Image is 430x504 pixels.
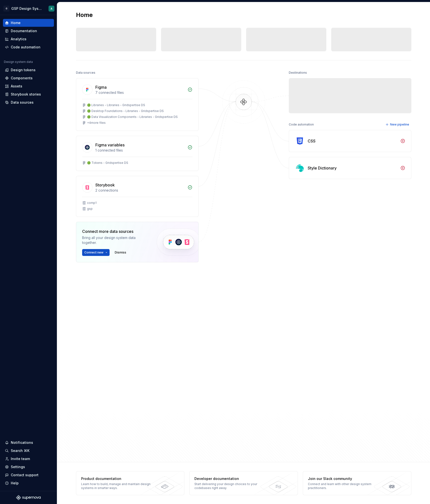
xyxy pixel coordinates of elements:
[11,76,33,81] div: Components
[87,161,128,165] div: 🟢 Tokens - Gridspertise DS
[11,456,30,461] div: Invite team
[11,481,19,486] div: Help
[11,92,41,97] div: Storybook stories
[95,148,185,153] div: 1 connected files
[76,136,199,171] a: Figma variables1 connected files🟢 Tokens - Gridspertise DS
[95,84,107,90] div: Figma
[76,69,95,76] div: Data sources
[113,249,128,256] button: Dismiss
[76,176,199,217] a: Storybook2 connectionscomp1gsp
[11,37,26,42] div: Analytics
[3,463,54,471] a: Settings
[194,482,266,490] div: Start delivering your design choices to your codebases right away.
[11,464,25,469] div: Settings
[87,207,93,211] div: gsp
[308,138,316,144] div: CSS
[81,476,152,481] div: Product documentation
[51,7,52,11] div: A
[76,78,199,131] a: Figma7 connected files🟢 Libraries - Libraries - Gridspertise DS🟢 Desktop Foundations - Libraries ...
[3,471,54,479] button: Contact support
[390,123,409,126] span: New pipeline
[303,471,411,495] a: Join our Slack communityConnect and learn with other design system practitioners.
[82,235,148,245] div: Bring all your design system data together.
[16,495,41,500] svg: Supernova Logo
[82,249,110,256] button: Connect new
[11,440,33,445] div: Notifications
[289,69,307,76] div: Destinations
[308,476,379,481] div: Join our Slack community
[11,473,38,477] div: Contact support
[3,447,54,455] button: Search ⌘K
[84,251,103,254] span: Connect new
[3,455,54,463] a: Invite team
[3,6,9,12] div: G
[95,182,115,188] div: Storybook
[3,19,54,27] a: Home
[11,28,37,33] div: Documentation
[3,82,54,90] a: Assets
[11,20,21,25] div: Home
[11,84,22,89] div: Assets
[95,188,185,193] div: 2 connections
[95,90,185,95] div: 7 connected files
[194,476,266,481] div: Developer documentation
[3,98,54,106] a: Data sources
[115,251,126,254] span: Dismiss
[82,228,148,234] div: Connect more data sources
[3,27,54,35] a: Documentation
[3,66,54,74] a: Design tokens
[76,11,93,19] h2: Home
[11,100,34,105] div: Data sources
[3,74,54,82] a: Components
[384,121,411,128] button: New pipeline
[308,165,337,171] div: Style Dictionary
[95,142,125,148] div: Figma variables
[189,471,298,495] a: Developer documentationStart delivering your design choices to your codebases right away.
[87,103,145,107] div: 🟢 Libraries - Libraries - Gridspertise DS
[87,109,164,113] div: 🟢 Desktop Foundations - Libraries - Gridspertise DS
[308,482,379,490] div: Connect and learn with other design system practitioners.
[3,479,54,487] button: Help
[87,201,97,205] div: comp1
[11,68,36,72] div: Design tokens
[3,43,54,51] a: Code automation
[289,121,314,128] div: Code automation
[3,90,54,98] a: Storybook stories
[87,121,106,125] div: + 4 more files
[3,35,54,43] a: Analytics
[11,45,40,50] div: Code automation
[11,448,29,453] div: Search ⌘K
[3,439,54,447] button: Notifications
[1,3,56,14] button: GGSP Design SystemA
[87,115,178,119] div: 🟢 Data Visualization Components - Libraries - Gridspertise DS
[76,471,185,495] a: Product documentationLearn how to build, manage and maintain design systems in smarter ways.
[4,60,33,64] div: Design system data
[81,482,152,490] div: Learn how to build, manage and maintain design systems in smarter ways.
[11,6,43,11] div: GSP Design System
